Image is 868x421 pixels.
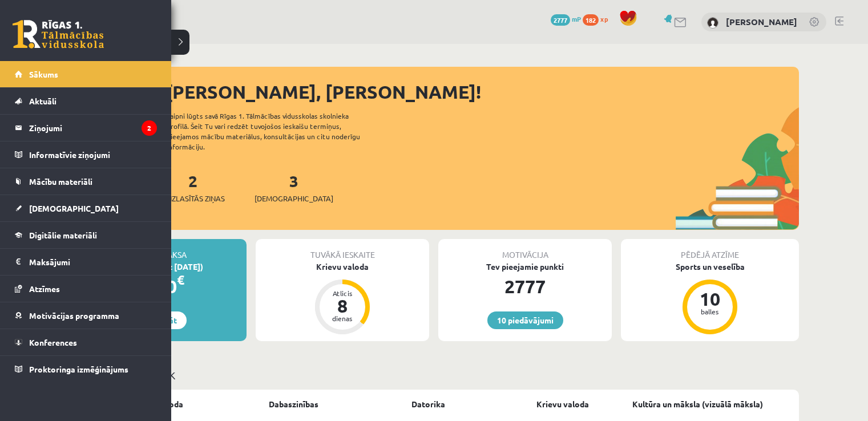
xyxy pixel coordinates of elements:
a: Motivācijas programma [15,302,157,329]
a: [DEMOGRAPHIC_DATA] [15,195,157,221]
span: € [177,272,184,288]
a: Maksājumi [15,249,157,275]
a: Krievu valoda Atlicis 8 dienas [256,261,429,336]
a: Konferences [15,329,157,355]
a: [PERSON_NAME] [726,16,797,27]
a: 2Neizlasītās ziņas [161,171,225,204]
a: Sākums [15,61,157,87]
a: Digitālie materiāli [15,222,157,248]
legend: Informatīvie ziņojumi [29,141,157,168]
span: Konferences [29,337,77,347]
span: Aktuāli [29,96,56,106]
span: [DEMOGRAPHIC_DATA] [29,203,119,213]
div: Motivācija [438,239,612,261]
div: Krievu valoda [256,261,429,273]
span: Motivācijas programma [29,310,119,321]
span: 2777 [551,14,570,26]
i: 2 [142,120,157,136]
div: Laipni lūgts savā Rīgas 1. Tālmācības vidusskolas skolnieka profilā. Šeit Tu vari redzēt tuvojošo... [167,111,380,152]
div: Tev pieejamie punkti [438,261,612,273]
span: [DEMOGRAPHIC_DATA] [255,193,333,204]
a: 182 xp [583,14,613,23]
span: 182 [583,14,599,26]
a: Atzīmes [15,276,157,302]
div: Tuvākā ieskaite [256,239,429,261]
a: Dabaszinības [269,398,318,410]
span: Neizlasītās ziņas [161,193,225,204]
a: Proktoringa izmēģinājums [15,356,157,382]
div: Sports un veselība [621,261,799,273]
span: Proktoringa izmēģinājums [29,364,128,374]
a: Kultūra un māksla (vizuālā māksla) [632,398,763,410]
a: Sports un veselība 10 balles [621,261,799,336]
a: Datorika [411,398,445,410]
div: 10 [693,290,727,308]
a: Aktuāli [15,88,157,114]
div: Pēdējā atzīme [621,239,799,261]
a: 3[DEMOGRAPHIC_DATA] [255,171,333,204]
a: Krievu valoda [536,398,589,410]
div: [PERSON_NAME], [PERSON_NAME]! [165,78,799,106]
legend: Ziņojumi [29,115,157,141]
span: Atzīmes [29,284,60,294]
a: Ziņojumi2 [15,115,157,141]
span: Digitālie materiāli [29,230,97,240]
span: Sākums [29,69,58,79]
span: xp [600,14,608,23]
a: 2777 mP [551,14,581,23]
a: Informatīvie ziņojumi [15,141,157,168]
div: 2777 [438,273,612,300]
div: balles [693,308,727,315]
legend: Maksājumi [29,249,157,275]
div: 8 [325,297,360,315]
p: Mācību plāns 11.b3 JK [73,367,794,383]
span: Mācību materiāli [29,176,92,187]
span: mP [572,14,581,23]
div: dienas [325,315,360,322]
a: Mācību materiāli [15,168,157,195]
img: Paula Rihaļska [707,17,718,29]
a: Rīgas 1. Tālmācības vidusskola [13,20,104,48]
div: Atlicis [325,290,360,297]
a: 10 piedāvājumi [487,311,563,329]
